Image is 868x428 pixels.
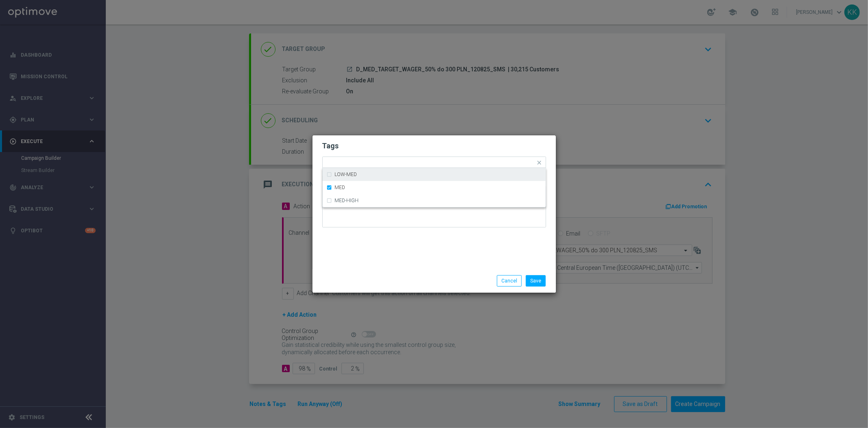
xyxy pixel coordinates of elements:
[322,168,546,207] ng-dropdown-panel: Options list
[327,168,542,181] div: LOW-MED
[497,275,522,287] button: Cancel
[526,275,546,287] button: Save
[322,141,546,151] h2: Tags
[335,198,359,203] label: MED-HIGH
[327,181,542,194] div: MED
[335,172,357,177] label: LOW-MED
[322,157,546,168] ng-select: D, MED
[327,194,542,207] div: MED-HIGH
[335,185,345,190] label: MED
